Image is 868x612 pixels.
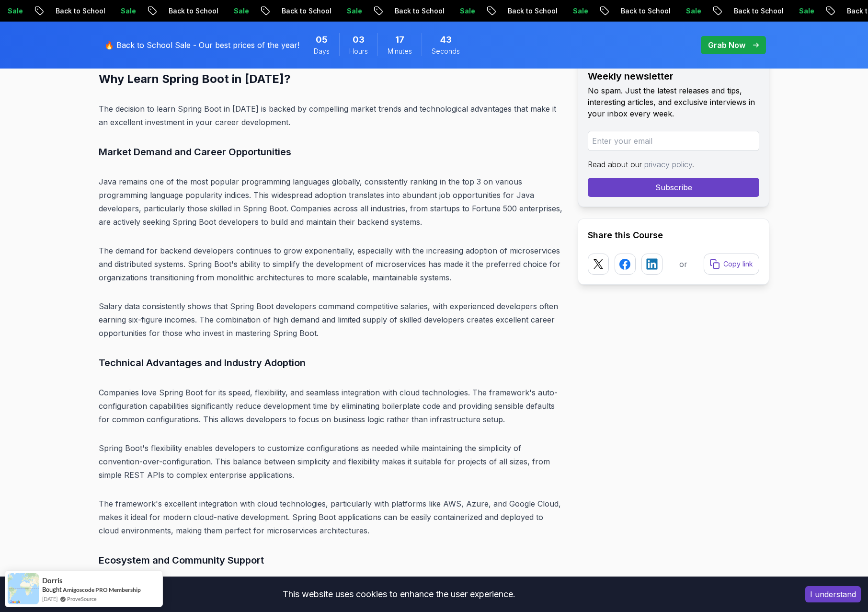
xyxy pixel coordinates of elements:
[349,46,368,56] span: Hours
[678,6,709,16] p: Sale
[104,39,299,51] p: 🔥 Back to School Sale - Our best prices of the year!
[353,33,365,46] span: 3 Hours
[274,6,339,16] p: Back to School
[387,6,452,16] p: Back to School
[679,258,687,270] p: or
[48,6,113,16] p: Back to School
[99,144,562,160] h3: Market Demand and Career Opportunities
[8,573,39,604] img: provesource social proof notification image
[588,85,759,119] p: No spam. Just the latest releases and tips, interesting articles, and exclusive interviews in you...
[161,6,226,16] p: Back to School
[588,131,759,151] input: Enter your email
[42,595,57,603] span: [DATE]
[316,33,328,46] span: 5 Days
[500,6,565,16] p: Back to School
[63,586,141,593] a: Amigoscode PRO Membership
[708,39,745,51] p: Grab Now
[565,6,596,16] p: Sale
[99,355,562,370] h3: Technical Advantages and Industry Adoption
[67,595,97,603] a: ProveSource
[99,441,562,482] p: Spring Boot's flexibility enables developers to customize configurations as needed while maintain...
[99,71,562,87] h2: Why Learn Spring Boot in [DATE]?
[99,102,562,129] p: The decision to learn Spring Boot in [DATE] is backed by compelling market trends and technologic...
[805,586,861,602] button: Accept cookies
[644,160,692,169] a: privacy policy
[452,6,483,16] p: Sale
[99,553,562,568] h3: Ecosystem and Community Support
[314,46,330,56] span: Days
[99,386,562,426] p: Companies love Spring Boot for its speed, flexibility, and seamless integration with cloud techno...
[99,244,562,284] p: The demand for backend developers continues to grow exponentially, especially with the increasing...
[791,6,822,16] p: Sale
[226,6,257,16] p: Sale
[432,46,460,56] span: Seconds
[588,178,759,197] button: Subscribe
[99,175,562,229] p: Java remains one of the most popular programming languages globally, consistently ranking in the ...
[42,586,62,593] span: Bought
[388,46,412,56] span: Minutes
[588,229,759,242] h2: Share this Course
[613,6,678,16] p: Back to School
[723,259,753,269] p: Copy link
[99,497,562,537] p: The framework's excellent integration with cloud technologies, particularly with platforms like A...
[339,6,370,16] p: Sale
[113,6,144,16] p: Sale
[42,577,63,585] span: Dorris
[440,33,452,46] span: 43 Seconds
[726,6,791,16] p: Back to School
[395,33,404,46] span: 17 Minutes
[704,254,759,275] button: Copy link
[588,69,759,83] h2: Weekly newsletter
[99,300,562,340] p: Salary data consistently shows that Spring Boot developers command competitive salaries, with exp...
[588,159,759,170] p: Read about our .
[7,584,791,605] div: This website uses cookies to enhance the user experience.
